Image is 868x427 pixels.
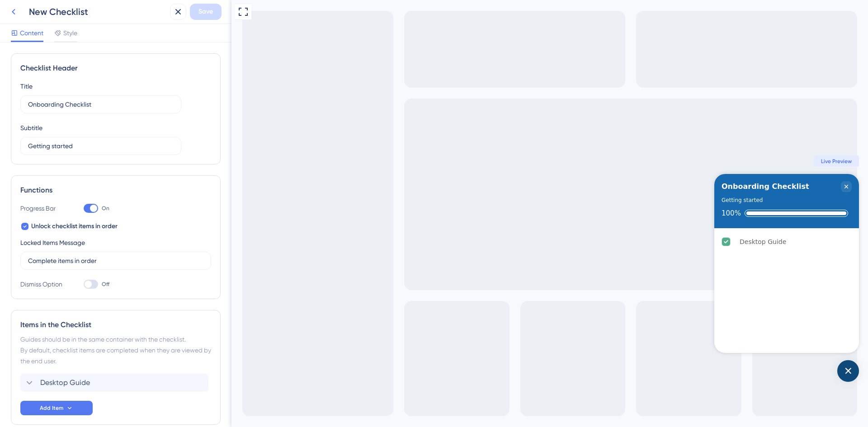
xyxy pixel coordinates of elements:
span: Live Preview [590,158,620,165]
div: Title [20,81,33,92]
div: Checklist Header [20,63,211,74]
span: Desktop Guide [40,377,90,388]
div: Progress Bar [20,203,66,214]
span: Unlock checklist items in order [31,221,118,232]
div: Items in the Checklist [20,319,211,330]
div: Checklist Container [483,174,627,353]
div: Checklist items [483,228,627,354]
input: Header 2 [28,141,174,151]
span: Off [102,281,109,288]
div: Open Checklist [606,360,627,382]
div: Locked Items Message [20,237,85,248]
div: Functions [20,185,211,196]
div: Getting started [490,196,531,205]
input: Header 1 [28,99,174,109]
div: Checklist progress: 100% [490,209,620,217]
div: Desktop Guide [508,236,555,247]
div: 100% [490,209,509,217]
span: On [102,205,109,212]
div: Subtitle [20,122,42,133]
div: Dismiss Option [20,279,66,290]
div: New Checklist [29,5,166,18]
button: Add Item [20,401,93,415]
span: Content [20,28,43,38]
div: Desktop Guide is complete. [486,232,624,252]
span: Add Item [40,404,63,412]
button: Save [190,4,222,20]
span: Style [63,28,77,38]
div: Close Checklist [609,181,620,192]
span: Save [198,6,213,17]
input: Type the value [28,256,203,266]
div: Guides should be in the same container with the checklist. By default, checklist items are comple... [20,334,211,366]
div: Onboarding Checklist [490,181,578,192]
